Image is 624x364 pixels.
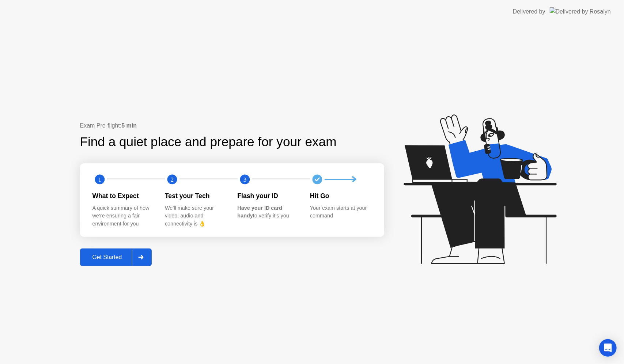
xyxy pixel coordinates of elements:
[92,191,154,201] div: What to Expect
[243,176,246,183] text: 3
[80,121,384,130] div: Exam Pre-flight:
[121,122,137,129] b: 5 min
[238,204,299,220] div: to verify it’s you
[238,191,299,201] div: Flash your ID
[310,204,371,220] div: Your exam starts at your command
[310,191,371,201] div: Hit Go
[80,132,338,152] div: Find a quiet place and prepare for your exam
[80,249,152,266] button: Get Started
[513,7,545,16] div: Delivered by
[92,204,154,228] div: A quick summary of how we’re ensuring a fair environment for you
[98,176,101,183] text: 1
[165,191,226,201] div: Test your Tech
[82,254,132,261] div: Get Started
[238,205,282,219] b: Have your ID card handy
[550,7,611,16] img: Delivered by Rosalyn
[171,176,174,183] text: 2
[599,339,617,357] div: Open Intercom Messenger
[165,204,226,228] div: We’ll make sure your video, audio and connectivity is 👌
